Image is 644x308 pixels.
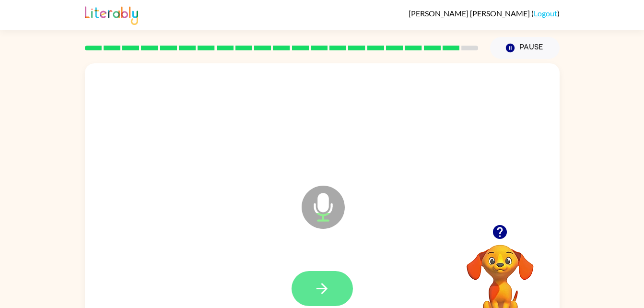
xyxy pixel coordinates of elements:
[534,9,557,18] a: Logout
[409,9,531,18] span: [PERSON_NAME] [PERSON_NAME]
[85,4,138,25] img: Literably
[490,37,560,59] button: Pause
[409,9,560,18] div: ( )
